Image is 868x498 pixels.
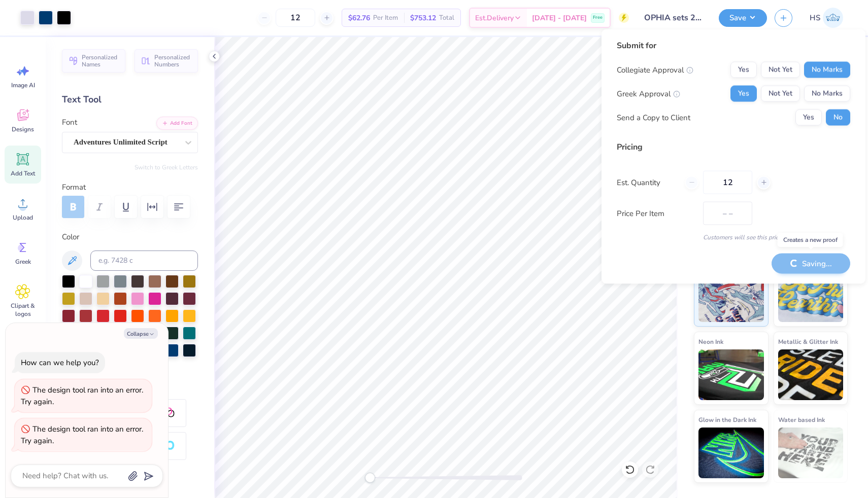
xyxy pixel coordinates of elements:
img: Hailey Stephens [823,8,843,28]
input: e.g. 7428 c [90,251,198,271]
img: Metallic & Glitter Ink [778,349,844,400]
span: Est. Delivery [475,13,514,23]
button: Not Yet [761,86,800,102]
img: Water based Ink [778,428,844,478]
div: Submit for [617,40,850,52]
img: Standard [698,271,764,322]
div: How can we help you? [21,358,99,368]
span: Upload [13,214,33,222]
span: Designs [12,125,34,133]
div: Accessibility label [365,473,375,483]
span: Add Text [11,169,35,177]
input: – – [703,171,752,194]
span: Total [439,13,454,23]
div: The design tool ran into an error. Try again. [21,385,143,407]
span: Per Item [373,13,398,23]
span: Neon Ink [698,336,723,347]
button: Not Yet [761,62,800,78]
label: Font [62,117,77,128]
div: Customers will see this price on HQ. [617,233,850,242]
div: Greek Approval [617,88,680,99]
span: $62.76 [348,13,370,23]
img: Neon Ink [698,349,764,400]
div: Collegiate Approval [617,64,693,76]
button: Collapse [124,328,158,339]
div: Pricing [617,141,850,153]
button: Personalized Names [62,49,125,73]
span: Image AI [11,81,35,89]
a: HS [805,8,848,28]
button: Save [719,9,767,27]
span: [DATE] - [DATE] [532,13,587,23]
span: $753.12 [410,13,436,23]
span: HS [810,12,820,24]
div: Creates a new proof [778,233,843,247]
button: Add Font [156,117,198,130]
div: Text Tool [62,93,198,106]
span: Personalized Names [82,54,119,68]
button: Switch to Greek Letters [135,163,198,171]
input: – – [276,9,315,27]
div: Send a Copy to Client [617,112,690,123]
label: Price Per Item [617,207,695,219]
button: Personalized Numbers [135,49,198,73]
label: Est. Quantity [617,176,677,188]
img: Glow in the Dark Ink [698,428,764,478]
button: No [826,110,850,126]
span: Water based Ink [778,414,825,425]
img: Puff Ink [778,271,844,322]
button: Yes [730,86,757,102]
input: Untitled Design [637,8,711,28]
span: Clipart & logos [6,302,40,318]
span: Greek [15,258,31,266]
span: Glow in the Dark Ink [698,414,756,425]
label: Color [62,231,198,243]
label: Format [62,182,198,193]
div: The design tool ran into an error. Try again. [21,424,143,446]
button: Yes [730,62,757,78]
button: No Marks [804,86,850,102]
button: Yes [795,110,822,126]
span: Free [593,14,603,21]
span: Personalized Numbers [154,54,192,68]
button: No Marks [804,62,850,78]
span: Metallic & Glitter Ink [778,336,838,347]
